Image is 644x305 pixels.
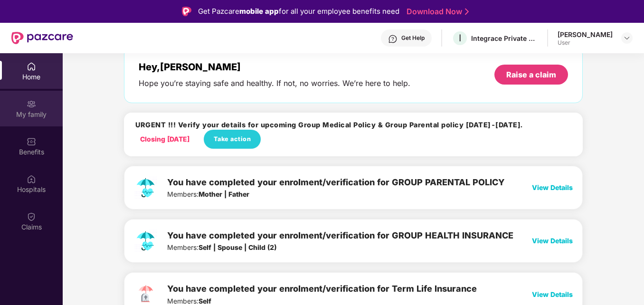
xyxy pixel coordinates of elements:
[27,137,36,146] img: svg+xml;base64,PHN2ZyBpZD0iQmVuZWZpdHMiIHhtbG5zPSJodHRwOi8vd3d3LnczLm9yZy8yMDAwL3N2ZyIgd2lkdGg9Ij...
[27,99,36,109] img: svg+xml;base64,PHN2ZyB3aWR0aD0iMjAiIGhlaWdodD0iMjAiIHZpZXdCb3g9IjAgMCAyMCAyMCIgZmlsbD0ibm9uZSIgeG...
[199,190,249,198] b: Mother | Father
[139,78,410,88] div: Hope you’re staying safe and healthy. If not, no worries. We’re here to help.
[199,297,211,305] b: Self
[471,34,538,43] div: Integrace Private Limited
[506,69,556,80] div: Raise a claim
[214,134,251,144] span: Take action
[167,229,513,253] div: Members:
[27,212,36,221] img: svg+xml;base64,PHN2ZyBpZD0iQ2xhaW0iIHhtbG5zPSJodHRwOi8vd3d3LnczLm9yZy8yMDAwL3N2ZyIgd2lkdGg9IjIwIi...
[182,7,191,16] img: Logo
[239,7,279,16] strong: mobile app
[623,34,631,42] img: svg+xml;base64,PHN2ZyBpZD0iRHJvcGRvd24tMzJ4MzIiIHhtbG5zPSJodHRwOi8vd3d3LnczLm9yZy8yMDAwL3N2ZyIgd2...
[167,284,477,294] span: You have completed your enrolment/verification for Term Life Insurance
[135,120,523,130] h4: URGENT !!! Verify your details for upcoming Group Medical Policy & Group Parental policy [DATE]-[...
[27,62,36,71] img: svg+xml;base64,PHN2ZyBpZD0iSG9tZSIgeG1sbnM9Imh0dHA6Ly93d3cudzMub3JnLzIwMDAvc3ZnIiB3aWR0aD0iMjAiIG...
[407,7,466,17] a: Download Now
[558,39,613,47] div: User
[140,134,189,144] div: Closing [DATE]
[532,183,573,191] span: View Details
[199,243,276,251] b: Self | Spouse | Child (2)
[134,229,158,253] img: svg+xml;base64,PHN2ZyB4bWxucz0iaHR0cDovL3d3dy53My5vcmcvMjAwMC9zdmciIHdpZHRoPSIxMzIuNzYzIiBoZWlnaH...
[532,237,573,245] span: View Details
[167,176,505,200] div: Members:
[11,32,73,44] img: New Pazcare Logo
[27,174,36,184] img: svg+xml;base64,PHN2ZyBpZD0iSG9zcGl0YWxzIiB4bWxucz0iaHR0cDovL3d3dy53My5vcmcvMjAwMC9zdmciIHdpZHRoPS...
[401,34,425,42] div: Get Help
[198,6,399,17] div: Get Pazcare for all your employee benefits need
[134,176,158,200] img: svg+xml;base64,PHN2ZyB4bWxucz0iaHR0cDovL3d3dy53My5vcmcvMjAwMC9zdmciIHdpZHRoPSIxMzIuNzYzIiBoZWlnaH...
[532,290,573,298] span: View Details
[167,177,505,187] span: You have completed your enrolment/verification for GROUP PARENTAL POLICY
[465,7,469,17] img: Stroke
[558,30,613,39] div: [PERSON_NAME]
[459,32,461,44] span: I
[139,61,410,73] div: Hey, [PERSON_NAME]
[204,130,261,149] button: Take action
[388,34,398,44] img: svg+xml;base64,PHN2ZyBpZD0iSGVscC0zMngzMiIgeG1sbnM9Imh0dHA6Ly93d3cudzMub3JnLzIwMDAvc3ZnIiB3aWR0aD...
[167,230,513,240] span: You have completed your enrolment/verification for GROUP HEALTH INSURANCE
